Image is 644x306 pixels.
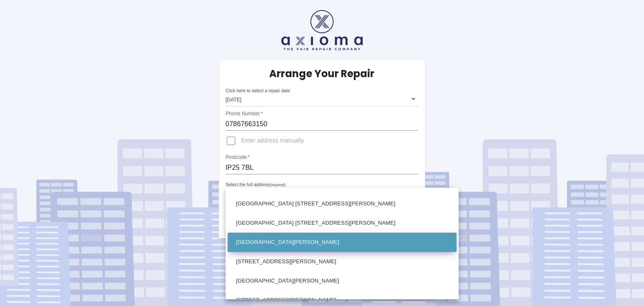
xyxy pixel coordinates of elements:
[228,271,457,290] li: [GEOGRAPHIC_DATA][PERSON_NAME]
[228,233,457,252] li: [GEOGRAPHIC_DATA][PERSON_NAME]
[228,252,457,271] li: [STREET_ADDRESS][PERSON_NAME]
[228,194,457,213] li: [GEOGRAPHIC_DATA] [STREET_ADDRESS][PERSON_NAME]
[228,213,457,233] li: [GEOGRAPHIC_DATA] [STREET_ADDRESS][PERSON_NAME]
